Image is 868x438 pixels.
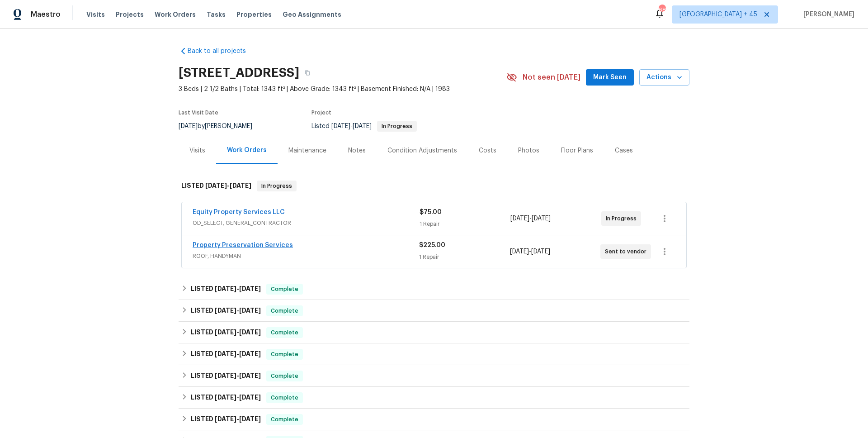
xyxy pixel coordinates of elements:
[605,247,650,256] span: Sent to vendor
[239,372,261,379] span: [DATE]
[193,219,420,228] span: OD_SELECT, GENERAL_CONTRACTOR
[419,242,445,248] span: $225.00
[207,11,226,18] span: Tasks
[348,146,366,155] div: Notes
[378,124,416,129] span: In Progress
[239,351,261,357] span: [DATE]
[510,248,529,255] span: [DATE]
[510,214,551,223] span: -
[179,387,689,409] div: LISTED [DATE]-[DATE]Complete
[193,242,293,248] a: Property Preservation Services
[179,121,263,132] div: by [PERSON_NAME]
[205,182,251,189] span: -
[239,286,261,292] span: [DATE]
[387,146,457,155] div: Condition Adjustments
[86,10,105,19] span: Visits
[510,247,550,256] span: -
[191,284,261,295] h6: LISTED
[179,365,689,387] div: LISTED [DATE]-[DATE]Complete
[615,146,633,155] div: Cases
[215,351,236,357] span: [DATE]
[215,286,261,292] span: -
[179,110,218,115] span: Last Visit Date
[215,372,261,379] span: -
[606,214,640,223] span: In Progress
[532,215,551,222] span: [DATE]
[267,393,302,402] span: Complete
[353,123,372,129] span: [DATE]
[181,181,251,191] h6: LISTED
[215,329,261,335] span: -
[239,307,261,314] span: [DATE]
[239,394,261,400] span: [DATE]
[236,10,272,19] span: Properties
[283,10,341,19] span: Geo Assignments
[331,123,372,129] span: -
[420,219,510,229] div: 1 Repair
[215,307,261,314] span: -
[267,285,302,294] span: Complete
[215,372,236,379] span: [DATE]
[215,394,261,400] span: -
[679,10,757,19] span: [GEOGRAPHIC_DATA] + 45
[116,10,144,19] span: Projects
[311,123,417,129] span: Listed
[179,171,689,200] div: LISTED [DATE]-[DATE]In Progress
[593,72,627,83] span: Mark Seen
[191,371,261,381] h6: LISTED
[479,146,496,155] div: Costs
[531,248,550,255] span: [DATE]
[189,146,205,155] div: Visits
[331,123,350,129] span: [DATE]
[193,252,419,261] span: ROOF, HANDYMAN
[191,349,261,360] h6: LISTED
[419,252,509,262] div: 1 Repair
[518,146,539,155] div: Photos
[155,10,196,19] span: Work Orders
[191,392,261,403] h6: LISTED
[215,307,236,314] span: [DATE]
[267,415,302,424] span: Complete
[179,278,689,300] div: LISTED [DATE]-[DATE]Complete
[267,328,302,337] span: Complete
[561,146,593,155] div: Floor Plans
[179,322,689,343] div: LISTED [DATE]-[DATE]Complete
[31,10,61,19] span: Maestro
[179,47,265,56] a: Back to all projects
[659,5,665,14] div: 689
[523,73,580,82] span: Not seen [DATE]
[267,371,302,381] span: Complete
[239,329,261,335] span: [DATE]
[311,110,331,115] span: Project
[179,343,689,365] div: LISTED [DATE]-[DATE]Complete
[191,414,261,425] h6: LISTED
[420,209,442,215] span: $75.00
[191,305,261,316] h6: LISTED
[586,69,634,86] button: Mark Seen
[179,409,689,430] div: LISTED [DATE]-[DATE]Complete
[299,65,316,81] button: Copy Address
[215,416,261,422] span: -
[267,306,302,315] span: Complete
[205,182,227,189] span: [DATE]
[800,10,854,19] span: [PERSON_NAME]
[267,350,302,359] span: Complete
[258,181,296,190] span: In Progress
[288,146,326,155] div: Maintenance
[179,300,689,322] div: LISTED [DATE]-[DATE]Complete
[639,69,689,86] button: Actions
[191,327,261,338] h6: LISTED
[239,416,261,422] span: [DATE]
[215,416,236,422] span: [DATE]
[179,123,198,129] span: [DATE]
[215,394,236,400] span: [DATE]
[646,72,682,83] span: Actions
[179,85,506,94] span: 3 Beds | 2 1/2 Baths | Total: 1343 ft² | Above Grade: 1343 ft² | Basement Finished: N/A | 1983
[179,68,299,77] h2: [STREET_ADDRESS]
[510,215,529,222] span: [DATE]
[227,146,267,155] div: Work Orders
[215,351,261,357] span: -
[230,182,251,189] span: [DATE]
[193,209,285,215] a: Equity Property Services LLC
[215,329,236,335] span: [DATE]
